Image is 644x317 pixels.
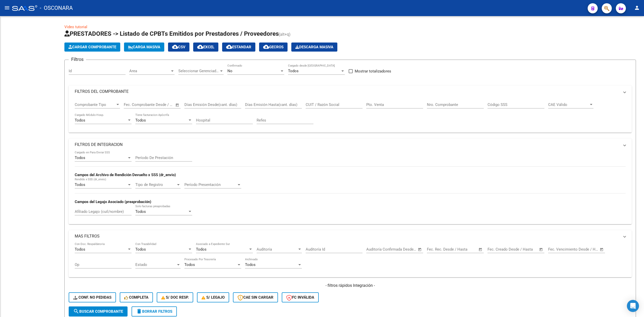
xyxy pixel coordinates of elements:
mat-icon: menu [4,5,10,11]
mat-icon: delete [136,308,142,314]
span: Conf. no pedidas [73,295,111,300]
span: FC Inválida [286,295,314,300]
button: Gecros [259,43,288,52]
span: Todos [75,118,85,123]
span: Estado [135,262,176,267]
span: Todos [75,247,85,252]
mat-icon: person [634,5,640,11]
span: Auditoría [257,247,297,252]
span: Tipo de Registro [135,182,176,187]
span: Carga Masiva [128,45,160,49]
app-download-masive: Descarga masiva de comprobantes (adjuntos) [291,43,337,52]
span: Todos [75,182,85,187]
span: S/ Doc Resp. [161,295,189,300]
span: Buscar Comprobante [73,309,123,314]
input: Fecha inicio [124,102,144,107]
button: Completa [120,292,153,302]
button: EXCEL [193,43,218,52]
input: Fecha inicio [366,247,387,252]
span: Descarga Masiva [295,45,333,49]
span: Estandar [226,45,251,49]
button: CSV [168,43,189,52]
span: Todos [184,262,195,267]
input: Fecha inicio [427,247,447,252]
span: CSV [172,45,185,49]
span: - OSCONARA [40,3,73,14]
button: Buscar Comprobante [69,306,128,316]
mat-icon: search [73,308,79,314]
span: Todos [135,118,146,123]
input: Fecha fin [452,247,476,252]
input: Fecha fin [512,247,537,252]
span: EXCEL [197,45,214,49]
span: CAE SIN CARGAR [237,295,273,300]
button: CAE SIN CARGAR [233,292,278,302]
button: Cargar Comprobante [64,43,120,52]
mat-expansion-panel-header: FILTROS DEL COMPROBANTE [69,86,632,98]
button: Estandar [222,43,255,52]
input: Fecha inicio [488,247,508,252]
button: Descarga Masiva [291,43,337,52]
input: Fecha fin [149,102,173,107]
span: Todos [135,209,146,214]
button: Conf. no pedidas [69,292,116,302]
h4: - filtros rápidos Integración - [69,283,632,288]
input: Fecha fin [573,247,597,252]
mat-icon: cloud_download [172,44,178,50]
button: Carga Masiva [124,43,164,52]
button: Open calendar [599,247,605,252]
span: Todos [135,247,146,252]
span: Mostrar totalizadores [355,68,391,74]
button: Open calendar [175,102,180,108]
button: Open calendar [478,247,484,252]
span: S/ legajo [202,295,225,300]
div: FILTROS DE INTEGRACION [69,151,632,224]
span: Cargar Comprobante [68,45,116,49]
span: Período Presentación [184,182,237,187]
span: Todos [196,247,207,252]
span: PRESTADORES -> Listado de CPBTs Emitidos por Prestadores / Proveedores [64,30,279,37]
span: (alt+q) [279,32,291,37]
mat-expansion-panel-header: FILTROS DE INTEGRACION [69,139,632,151]
button: Borrar Filtros [132,306,177,316]
span: No [227,69,232,73]
mat-panel-title: MAS FILTROS [75,233,620,239]
input: Fecha fin [391,247,416,252]
strong: Campos del Legajo Asociado (preaprobación) [75,200,151,204]
span: Todos [245,262,256,267]
span: Gecros [263,45,284,49]
mat-icon: cloud_download [226,44,232,50]
div: FILTROS DEL COMPROBANTE [69,98,632,133]
div: Open Intercom Messenger [627,300,639,312]
h3: Filtros [69,56,86,63]
span: Comprobante Tipo [75,102,115,107]
span: Borrar Filtros [136,309,172,314]
button: Open calendar [538,247,544,252]
span: CAE Válido [548,102,589,107]
strong: Campos del Archivo de Rendición Devuelto x SSS (dr_envio) [75,173,176,177]
div: MAS FILTROS [69,242,632,278]
button: FC Inválida [282,292,319,302]
a: Video tutorial [64,25,87,29]
span: Todos [75,155,85,160]
span: Todos [288,69,299,73]
mat-panel-title: FILTROS DE INTEGRACION [75,142,620,147]
button: Open calendar [417,247,423,252]
input: Fecha inicio [548,247,569,252]
mat-icon: cloud_download [197,44,203,50]
mat-panel-title: FILTROS DEL COMPROBANTE [75,89,620,94]
span: Seleccionar Gerenciador [178,69,219,73]
mat-icon: cloud_download [263,44,269,50]
span: Completa [124,295,148,300]
button: S/ legajo [197,292,229,302]
mat-expansion-panel-header: MAS FILTROS [69,230,632,242]
button: S/ Doc Resp. [157,292,193,302]
span: Area [129,69,170,73]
